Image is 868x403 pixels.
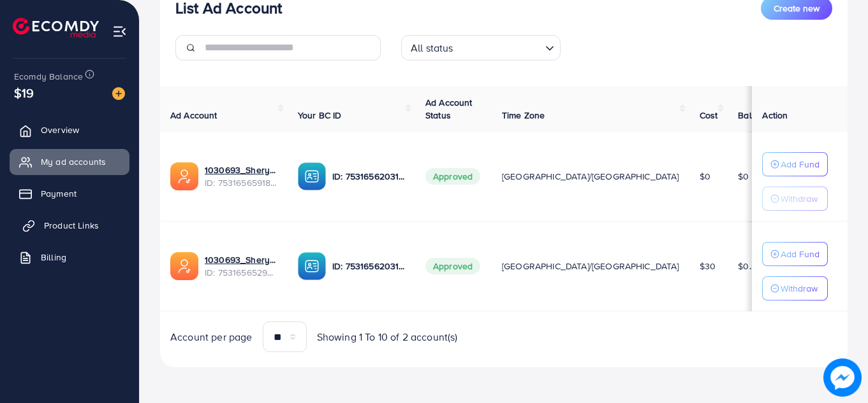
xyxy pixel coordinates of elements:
span: Product Links [44,219,99,232]
img: logo [13,18,99,38]
span: Your BC ID [298,109,342,122]
span: Approved [425,168,480,185]
img: ic-ads-acc.e4c84228.svg [170,162,198,190]
img: image [825,360,861,396]
a: Overview [10,117,129,143]
span: All status [408,39,456,57]
input: Search for option [457,36,540,57]
span: Cost [700,109,718,122]
span: Balance [738,109,772,122]
button: Withdraw [762,276,828,300]
span: $0.83 [738,260,761,272]
span: $0 [738,170,749,183]
button: Withdraw [762,187,828,211]
span: Approved [425,258,480,274]
p: ID: 7531656203128963089 [332,258,405,274]
span: Showing 1 To 10 of 2 account(s) [317,330,458,344]
span: My ad accounts [41,155,106,168]
div: <span class='underline'>1030693_Shery bhai_1753600469505</span></br>7531656591800729616 [205,164,277,190]
p: Withdraw [781,281,818,296]
a: Product Links [10,213,129,238]
p: Withdraw [781,191,818,206]
a: 1030693_Shery bhai_1753600469505 [205,164,277,176]
span: $0 [700,170,710,183]
a: Billing [10,244,129,270]
a: My ad accounts [10,149,129,174]
span: Action [762,109,788,122]
img: image [112,87,125,100]
span: Ad Account [170,109,217,122]
p: Add Fund [781,246,820,262]
span: ID: 7531656529943363601 [205,266,277,279]
button: Add Fund [762,242,828,266]
span: Create new [774,2,820,15]
img: ic-ba-acc.ded83a64.svg [298,162,326,190]
span: $19 [14,83,34,102]
a: Payment [10,181,129,206]
span: [GEOGRAPHIC_DATA]/[GEOGRAPHIC_DATA] [502,260,679,272]
img: menu [112,24,127,39]
button: Add Fund [762,152,828,176]
span: Payment [41,187,77,200]
img: ic-ba-acc.ded83a64.svg [298,252,326,280]
div: Search for option [401,35,561,60]
span: $30 [700,260,716,272]
span: ID: 7531656591800729616 [205,176,277,189]
div: <span class='underline'>1030693_Shery bhai_1753600448826</span></br>7531656529943363601 [205,253,277,279]
img: ic-ads-acc.e4c84228.svg [170,252,198,280]
span: [GEOGRAPHIC_DATA]/[GEOGRAPHIC_DATA] [502,170,679,183]
p: Add Fund [781,157,820,172]
span: Ad Account Status [425,96,473,122]
p: ID: 7531656203128963089 [332,169,405,184]
span: Ecomdy Balance [14,70,83,83]
span: Account per page [170,330,253,344]
span: Overview [41,124,79,136]
span: Time Zone [502,109,545,122]
span: Billing [41,251,66,264]
a: 1030693_Shery bhai_1753600448826 [205,253,277,266]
